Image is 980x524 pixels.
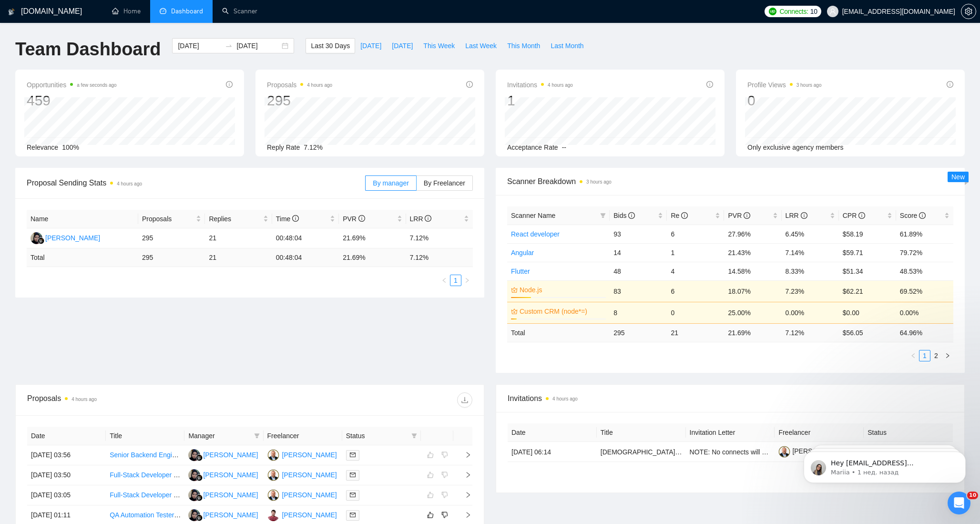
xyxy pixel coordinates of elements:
span: CPR [843,212,865,219]
span: mail [350,472,356,478]
li: 2 [930,350,942,361]
td: 21.69 % [724,323,781,342]
li: Previous Page [439,275,450,286]
li: Next Page [461,275,473,286]
li: 1 [919,350,930,361]
td: $58.19 [839,225,896,243]
td: 27.96% [724,225,781,243]
td: [DATE] 03:50 [27,465,106,485]
button: This Week [418,38,460,53]
span: Re [671,212,688,219]
span: LRR [410,215,432,223]
span: Invitations [507,79,573,91]
span: setting [961,8,976,15]
img: IN [267,509,279,521]
td: 48 [610,262,667,280]
a: Senior Backend Engineer (Node.js/TypeScript) — Rewarded Ads & Partner Ad Server Integration [110,451,396,459]
span: PVR [343,215,365,223]
span: left [441,277,447,283]
img: gigradar-bm.png [196,494,203,501]
a: searchScanner [222,7,257,15]
time: 4 hours ago [552,396,578,401]
span: crown [511,287,518,293]
a: VL[PERSON_NAME] [267,451,337,458]
span: Only exclusive agency members [747,144,844,151]
button: This Month [502,38,545,53]
span: Invitations [508,392,953,404]
td: $0.00 [839,302,896,323]
span: info-circle [744,212,750,219]
td: $62.21 [839,280,896,302]
img: SM [188,509,200,521]
button: left [908,350,919,361]
div: [PERSON_NAME] [282,510,337,520]
span: info-circle [292,215,299,222]
a: 1 [919,350,930,361]
span: Last Month [551,41,583,51]
a: Angular [511,249,534,257]
span: This Week [423,41,455,51]
li: 1 [450,275,461,286]
span: info-circle [358,215,365,222]
td: 6.45% [782,225,839,243]
td: 83 [610,280,667,302]
td: Full-Stack Developer (Enterprise SaaS / AI Coding Agent Experience) [106,485,184,505]
span: dashboard [160,8,166,14]
time: a few seconds ago [77,82,116,88]
span: Scanner Breakdown [507,175,953,187]
iframe: Intercom notifications сообщение [789,432,980,498]
th: Freelancer [264,427,342,445]
div: 295 [267,92,332,110]
img: SM [188,449,200,461]
td: 7.12 % [406,248,473,267]
a: React developer [511,230,560,238]
span: to [225,42,233,50]
a: Full-Stack Developer (Enterprise SaaS / AI Coding Agent Experience) [110,491,315,499]
td: 79.72% [896,243,953,262]
td: 8 [610,302,667,323]
th: Manager [184,427,263,445]
td: Total [507,323,610,342]
td: 00:48:04 [272,248,339,267]
div: 0 [747,92,822,110]
span: Proposal Sending Stats [27,177,365,189]
td: 7.12 % [782,323,839,342]
td: 18.07% [724,280,781,302]
td: Total [27,248,138,267]
td: 6 [667,280,724,302]
a: SM[PERSON_NAME] [188,491,258,498]
th: Freelancer [775,423,864,442]
span: Hey [EMAIL_ADDRESS][DOMAIN_NAME], Looks like your Upwork agency JSDaddy - Web and Multi-Platform ... [41,28,160,177]
th: Date [27,427,106,445]
img: SM [31,232,42,244]
span: filter [598,208,608,223]
button: setting [961,4,976,19]
td: 6 [667,225,724,243]
td: 4 [667,262,724,280]
td: 14.58% [724,262,781,280]
button: right [942,350,953,361]
img: VL [267,489,279,501]
li: Previous Page [908,350,919,361]
span: right [457,472,471,478]
span: By manager [373,179,408,187]
button: download [457,392,472,408]
a: SM[PERSON_NAME] [188,511,258,518]
a: homeHome [112,7,141,15]
div: 459 [27,92,117,110]
img: SM [188,489,200,501]
input: Start date [178,41,221,51]
span: Replies [209,214,261,224]
a: 2 [931,350,941,361]
td: 69.52% [896,280,953,302]
td: $59.71 [839,243,896,262]
span: info-circle [706,81,713,88]
span: This Month [507,41,540,51]
th: Title [106,427,184,445]
td: 0 [667,302,724,323]
span: Last Week [465,41,497,51]
button: [DATE] [387,38,418,53]
img: gigradar-bm.png [196,514,203,521]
